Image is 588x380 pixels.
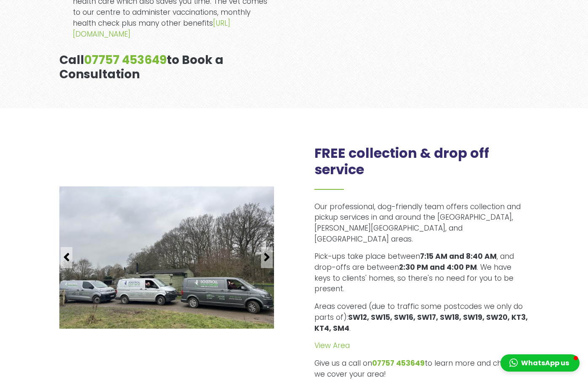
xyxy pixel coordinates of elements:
h2: FREE collection & drop off service [314,145,529,190]
a: 07757 453649 [84,52,167,68]
strong: 2:30 PM and 4:00 PM [399,262,477,272]
img: Dogstroll Vans [59,186,274,328]
strong: 7:15 AM and 8:40 AM [420,251,497,261]
p: Pick-ups take place between , and drop-offs are between . We have keys to clients' homes, so ther... [314,251,529,295]
p: Areas covered (due to traffic some postcodes we only do parts of): . [314,301,529,334]
p: Our professional, dog-friendly team offers collection and pickup services in and around the [GEOG... [314,202,529,245]
a: [URL][DOMAIN_NAME] [73,18,230,39]
a: View Area [314,340,350,351]
p: Give us a call on to learn more and check if we cover your area! [314,358,529,380]
button: WhatsApp us [500,354,580,372]
h3: Call to Book a Consultation [59,53,274,81]
a: 07757 453649 [372,358,425,368]
strong: SW12, SW15, SW16, SW17, SW18, SW19, SW20, KT3, KT4, SM4 [314,312,528,333]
